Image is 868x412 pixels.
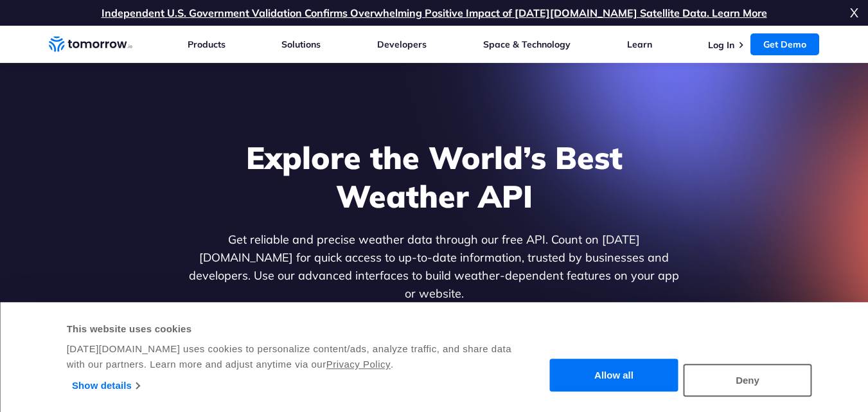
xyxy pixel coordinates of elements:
[186,138,682,215] h1: Explore the World’s Best Weather API
[188,39,226,50] a: Products
[281,39,321,50] a: Solutions
[72,376,139,395] a: Show details
[750,33,819,55] a: Get Demo
[684,364,812,397] button: Deny
[627,39,652,50] a: Learn
[49,35,132,54] a: Home link
[550,359,678,392] button: Allow all
[708,39,734,51] a: Log In
[67,341,527,372] div: [DATE][DOMAIN_NAME] uses cookies to personalize content/ads, analyze traffic, and share data with...
[377,39,427,50] a: Developers
[102,6,767,19] a: Independent U.S. Government Validation Confirms Overwhelming Positive Impact of [DATE][DOMAIN_NAM...
[483,39,571,50] a: Space & Technology
[186,231,682,303] p: Get reliable and precise weather data through our free API. Count on [DATE][DOMAIN_NAME] for quic...
[326,359,391,370] a: Privacy Policy
[67,321,527,337] div: This website uses cookies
